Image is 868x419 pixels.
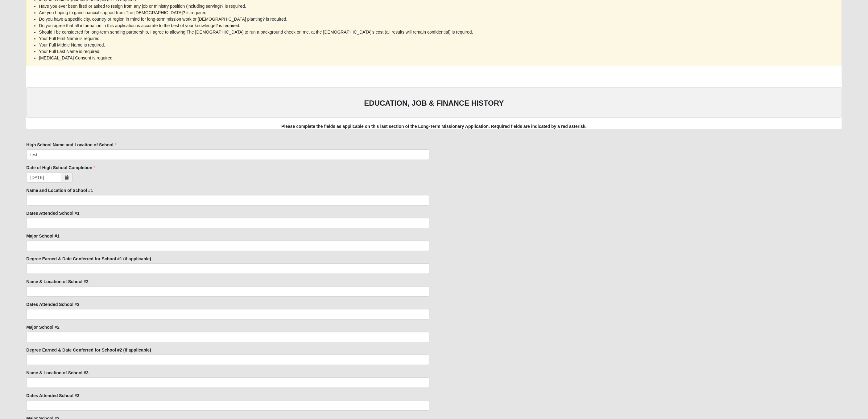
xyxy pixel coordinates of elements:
[26,393,79,399] label: Dates Attended School #3
[26,210,79,216] label: Dates Attended School #1
[32,99,835,108] h3: EDUCATION, JOB & FINANCE HISTORY
[39,29,829,35] li: Should I be considered for long-term sending partnership, I agree to allowing The [DEMOGRAPHIC_DA...
[26,187,93,193] label: Name and Location of School #1
[26,301,79,307] label: Dates Attended School #2
[26,279,88,285] label: Name & Location of School #2
[26,165,95,171] label: Date of High School Completion
[39,48,829,55] li: Your Full Last Name is required.
[26,233,59,239] label: Major School #1
[26,347,151,353] label: Degree Earned & Date Conferred for School #2 (if applicable)
[39,22,829,29] li: Do you agree that all information in this application is accurate to the best of your knowledge? ...
[26,370,88,376] label: Name & Location of School #3
[39,42,829,48] li: Your Full Middle Name is required.
[39,10,829,16] li: Are you hoping to gain financial support from The [DEMOGRAPHIC_DATA]? is required.
[39,3,829,10] li: Have you ever been fired or asked to resign from any job or ministry position (including serving)...
[26,324,59,330] label: Major School #2
[26,124,841,129] h5: Please complete the fields as applicable on this last section of the Long-Term Missionary Applica...
[39,55,829,61] li: [MEDICAL_DATA] Consent is required.
[39,16,829,22] li: Do you have a specific city, country or region in mind for long-term mission work or [DEMOGRAPHIC...
[26,256,151,262] label: Degree Earned & Date Conferred for School #1 (if applicable)
[39,35,829,42] li: Your Full First Name is required.
[26,142,116,148] label: High School Name and Location of School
